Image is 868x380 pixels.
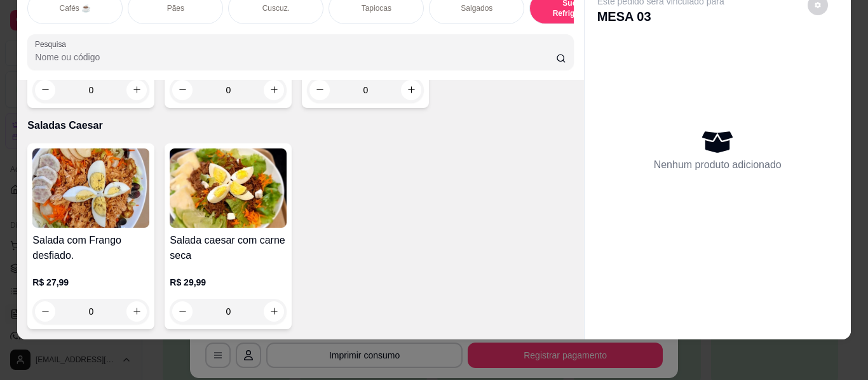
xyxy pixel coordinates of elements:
[32,276,149,289] p: R$ 27,99
[309,80,330,100] button: decrease-product-quantity
[262,3,290,13] p: Cuscuz.
[32,233,149,263] h4: Salada com Frango desfiado.
[126,301,147,322] button: increase-product-quantity
[401,80,421,100] button: increase-product-quantity
[59,3,91,13] p: Cafés ☕
[167,3,184,13] p: Pães
[35,80,55,100] button: decrease-product-quantity
[172,80,193,100] button: decrease-product-quantity
[170,233,287,263] h4: Salada caesar com carne seca
[461,3,492,13] p: Salgados
[35,301,55,322] button: decrease-product-quantity
[172,301,193,322] button: decrease-product-quantity
[170,276,287,289] p: R$ 29,99
[32,148,149,228] img: product-image
[126,80,147,100] button: increase-product-quantity
[654,157,782,173] p: Nenhum produto adicionado
[597,8,724,25] p: MESA 03
[35,39,71,49] label: Pesquisa
[264,80,284,100] button: increase-product-quantity
[35,51,556,63] input: Pesquisa
[362,3,391,13] p: Tapiocas
[27,118,573,133] p: Saladas Caesar
[170,148,287,228] img: product-image
[264,301,284,322] button: increase-product-quantity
